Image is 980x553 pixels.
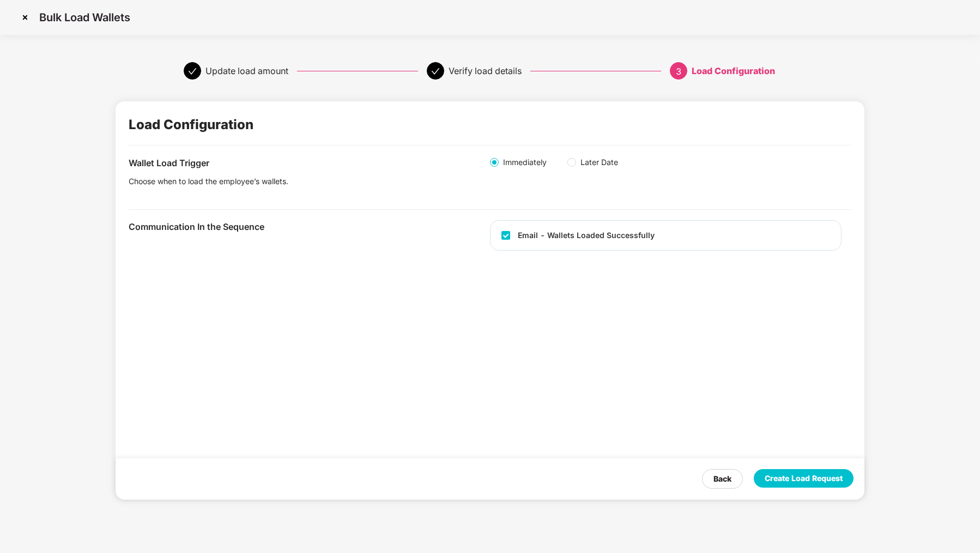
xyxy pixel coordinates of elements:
[692,62,775,80] div: Load Configuration
[129,175,451,187] div: Choose when to load the employee’s wallets.
[431,67,440,76] span: check
[16,9,34,26] img: svg+xml;base64,PHN2ZyBpZD0iQ3Jvc3MtMzJ4MzIiIHhtbG5zPSJodHRwOi8vd3d3LnczLm9yZy8yMDAwL3N2ZyIgd2lkdG...
[576,156,622,168] span: Later Date
[188,67,197,76] span: check
[713,473,731,485] div: Back
[39,11,130,24] p: Bulk Load Wallets
[129,220,490,234] div: Communication In the Sequence
[129,156,490,170] div: Wallet Load Trigger
[205,62,288,80] div: Update load amount
[129,114,253,135] div: Load Configuration
[499,156,551,168] span: Immediately
[676,66,681,77] span: 3
[518,229,655,241] div: Email - Wallets Loaded Successfully
[449,62,522,80] div: Verify load details
[765,472,843,484] div: Create Load Request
